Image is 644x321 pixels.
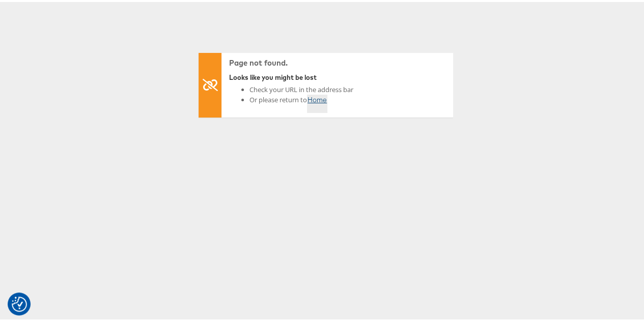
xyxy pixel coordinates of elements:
[12,295,27,310] img: Revisit consent button
[249,93,353,111] li: Or please return to
[12,295,27,310] button: Consent Preferences
[229,56,288,66] strong: Page not found.
[307,93,327,111] a: Home
[249,83,353,93] li: Check your URL in the address bar
[229,71,317,79] strong: Looks like you might be lost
